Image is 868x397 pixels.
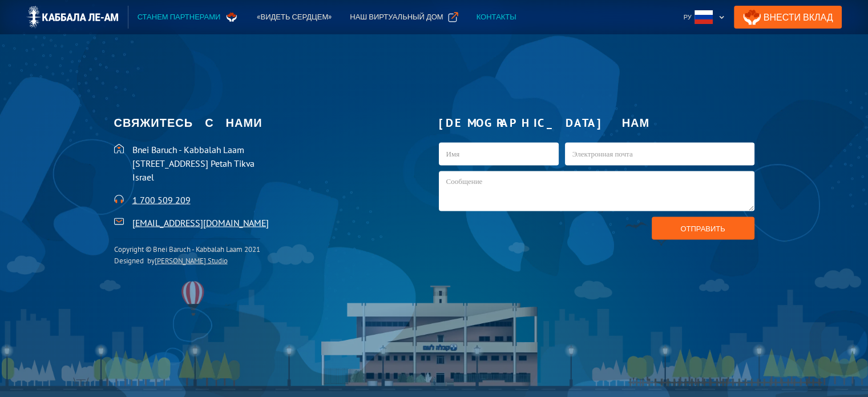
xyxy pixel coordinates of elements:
[684,11,692,23] div: Ру
[467,6,526,29] a: Контакты
[341,6,467,29] a: Наш виртуальный дом
[114,244,260,255] div: Copyright © Bnei Baruch - Kabbalah Laam 2021
[679,6,729,29] div: Ру
[439,143,559,166] input: Имя
[114,255,260,267] div: Designed by
[652,217,754,240] input: Отправить
[350,11,443,23] div: Наш виртуальный дом
[132,194,191,206] a: 1 700 509 209
[132,143,430,184] p: Bnei Baruch - Kabbalah Laam [STREET_ADDRESS] Petah Tikva Israel
[565,143,754,166] input: Электронная почта
[257,11,332,23] div: «Видеть сердцем»
[248,6,341,29] a: «Видеть сердцем»
[138,11,221,23] div: Станем партнерами
[132,217,269,228] a: [EMAIL_ADDRESS][DOMAIN_NAME]
[128,6,248,29] a: Станем партнерами
[734,6,842,29] a: Внести Вклад
[155,256,228,266] a: [PERSON_NAME] Studio
[477,11,516,23] div: Контакты
[114,111,430,134] h2: Свяжитесь с нами
[439,111,754,134] h2: [DEMOGRAPHIC_DATA] нам
[439,143,754,240] form: kab1-Russian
